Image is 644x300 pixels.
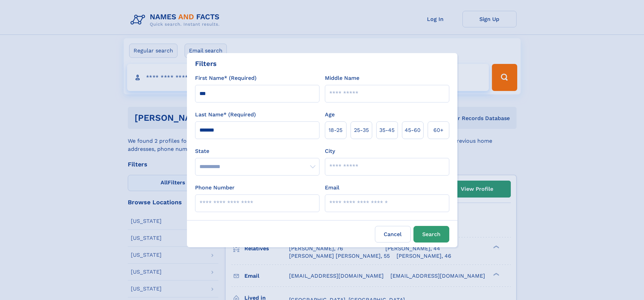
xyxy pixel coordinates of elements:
label: Cancel [375,226,411,243]
span: 60+ [433,126,444,134]
button: Search [413,226,449,243]
span: 18‑25 [329,126,342,134]
label: Last Name* (Required) [195,111,256,119]
span: 25‑35 [354,126,369,134]
label: Phone Number [195,184,235,192]
label: Age [325,111,335,119]
span: 35‑45 [379,126,395,134]
label: First Name* (Required) [195,74,257,82]
label: State [195,147,319,155]
label: Email [325,184,339,192]
label: Middle Name [325,74,359,82]
span: 45‑60 [405,126,421,134]
div: Filters [195,59,217,69]
label: City [325,147,335,155]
